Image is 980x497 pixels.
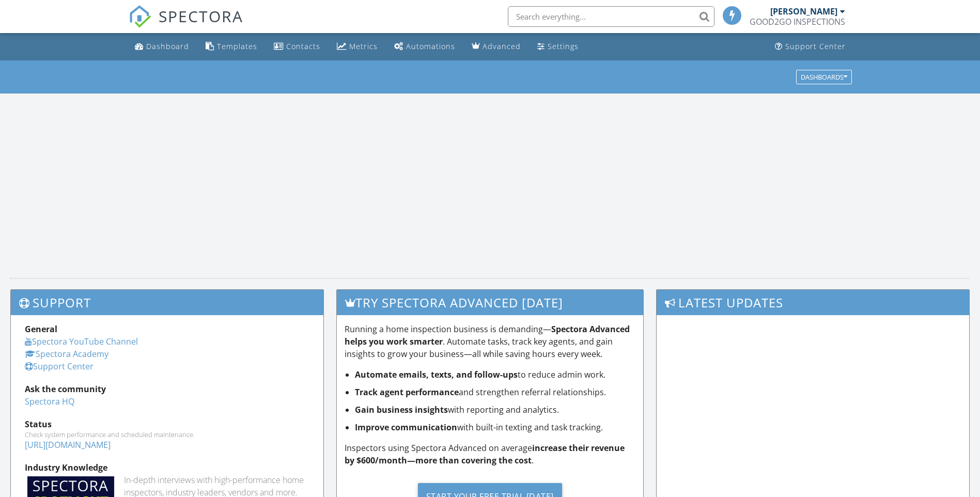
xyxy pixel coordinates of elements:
[131,37,193,56] a: Dashboard
[349,41,378,51] div: Metrics
[25,439,111,451] a: [URL][DOMAIN_NAME]
[25,430,309,439] div: Check system performance and scheduled maintenance.
[25,336,138,347] a: Spectora YouTube Channel
[337,290,643,315] h3: Try spectora advanced [DATE]
[355,386,635,398] li: and strengthen referral relationships.
[483,41,521,51] div: Advanced
[129,14,243,36] a: SPECTORA
[345,442,635,467] p: Inspectors using Spectora Advanced on average .
[333,37,382,56] a: Metrics
[270,37,324,56] a: Contacts
[11,290,323,315] h3: Support
[345,323,630,347] strong: Spectora Advanced helps you work smarter
[355,368,635,381] li: to reduce admin work.
[25,461,309,474] div: Industry Knowledge
[25,396,74,407] a: Spectora HQ
[801,73,847,81] div: Dashboards
[355,403,635,416] li: with reporting and analytics.
[796,70,852,84] button: Dashboards
[345,323,635,360] p: Running a home inspection business is demanding— . Automate tasks, track key agents, and gain ins...
[533,37,583,56] a: Settings
[25,323,57,335] strong: General
[129,5,151,28] img: The Best Home Inspection Software - Spectora
[508,6,714,27] input: Search everything...
[770,6,837,17] div: [PERSON_NAME]
[25,418,309,430] div: Status
[345,442,625,466] strong: increase their revenue by $600/month—more than covering the cost
[771,37,850,56] a: Support Center
[25,383,309,395] div: Ask the community
[390,37,459,56] a: Automations (Basic)
[657,290,969,315] h3: Latest Updates
[286,41,320,51] div: Contacts
[468,37,525,56] a: Advanced
[355,386,459,398] strong: Track agent performance
[355,404,448,415] strong: Gain business insights
[785,41,846,51] div: Support Center
[355,421,635,433] li: with built-in texting and task tracking.
[25,361,94,372] a: Support Center
[406,41,455,51] div: Automations
[159,5,243,27] span: SPECTORA
[217,41,257,51] div: Templates
[201,37,261,56] a: Templates
[355,422,457,433] strong: Improve communication
[750,17,845,27] div: GOOD2GO INSPECTIONS
[548,41,579,51] div: Settings
[355,369,518,380] strong: Automate emails, texts, and follow-ups
[25,348,108,360] a: Spectora Academy
[146,41,189,51] div: Dashboard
